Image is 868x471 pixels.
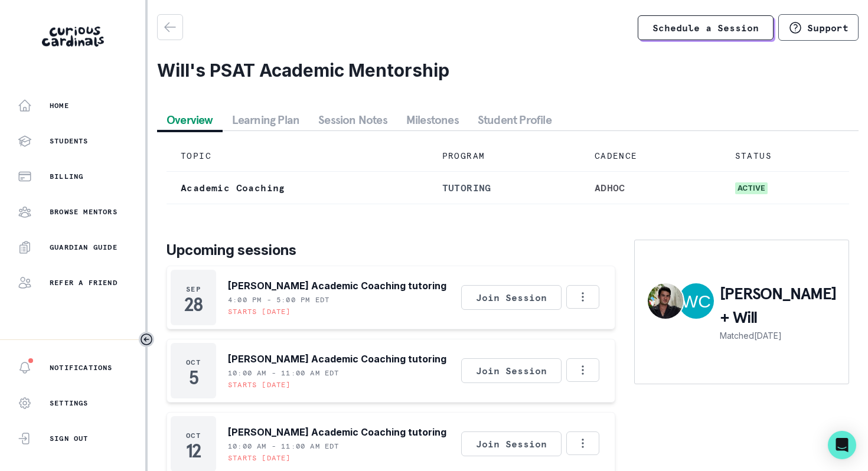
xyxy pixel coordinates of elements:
[50,207,118,217] p: Browse Mentors
[223,109,309,130] button: Learning Plan
[566,285,599,309] button: Options
[580,140,721,172] td: CADENCE
[50,243,118,252] p: Guardian Guide
[228,307,291,316] p: Starts [DATE]
[461,358,562,383] button: Join Session
[678,283,714,319] img: Will Carmany
[167,172,428,204] td: Academic Coaching
[186,358,201,367] p: Oct
[186,445,201,457] p: 12
[189,372,198,384] p: 5
[50,434,89,443] p: Sign Out
[50,136,89,146] p: Students
[228,279,446,293] p: [PERSON_NAME] Academic Coaching tutoring
[566,431,599,455] button: Options
[50,398,89,408] p: Settings
[735,182,768,194] span: active
[228,453,291,463] p: Starts [DATE]
[428,172,580,204] td: tutoring
[566,358,599,382] button: Options
[461,431,562,456] button: Join Session
[157,60,859,81] h2: Will's PSAT Academic Mentorship
[139,332,154,347] button: Toggle sidebar
[228,368,340,378] p: 10:00 AM - 11:00 AM EDT
[720,329,837,342] p: Matched [DATE]
[228,352,446,366] p: [PERSON_NAME] Academic Coaching tutoring
[50,172,83,181] p: Billing
[580,172,721,204] td: adhoc
[807,22,849,34] p: Support
[721,140,849,172] td: STATUS
[428,140,580,172] td: PROGRAM
[228,441,340,451] p: 10:00 AM - 11:00 AM EDT
[184,299,202,310] p: 28
[228,295,329,305] p: 4:00 PM - 5:00 PM EDT
[461,285,562,310] button: Join Session
[228,425,446,439] p: [PERSON_NAME] Academic Coaching tutoring
[778,14,859,41] button: Support
[42,27,104,47] img: Curious Cardinals Logo
[468,109,561,130] button: Student Profile
[828,431,856,459] div: Open Intercom Messenger
[167,240,615,261] p: Upcoming sessions
[648,283,683,319] img: Gabriel Chalick
[228,380,291,390] p: Starts [DATE]
[638,15,774,40] a: Schedule a Session
[50,363,113,372] p: Notifications
[186,431,201,440] p: Oct
[720,282,837,329] p: [PERSON_NAME] + Will
[50,101,69,110] p: Home
[309,109,397,130] button: Session Notes
[397,109,468,130] button: Milestones
[50,278,118,287] p: Refer a friend
[167,140,428,172] td: TOPIC
[186,284,201,294] p: Sep
[157,109,223,130] button: Overview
